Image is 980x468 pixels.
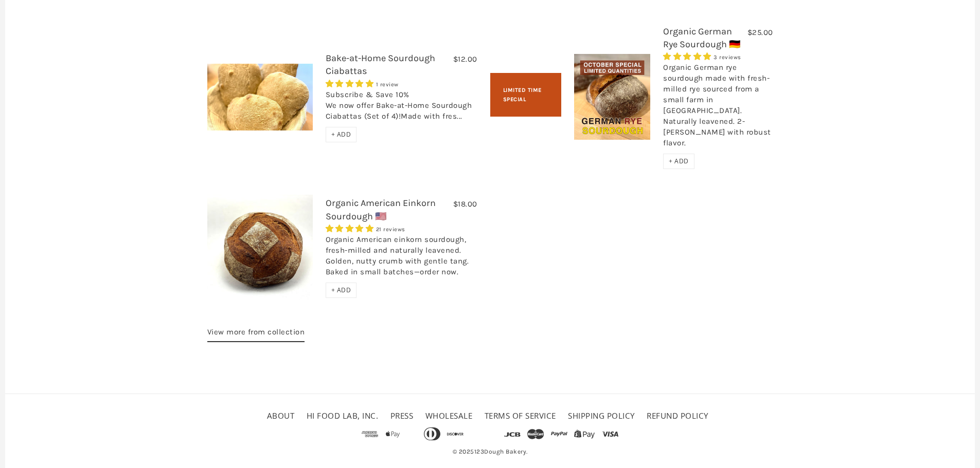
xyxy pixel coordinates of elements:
[485,410,556,421] a: Terms of service
[714,54,741,61] span: 3 reviews
[307,410,379,421] a: HI FOOD LAB, INC.
[326,89,477,127] div: Subscribe & Save 10% We now offer Bake-at-Home Sourdough Ciabattas (Set of 4)!Made with fres...
[663,62,773,154] div: Organic German rye sourdough made with fresh-milled rye sourced from a small farm in [GEOGRAPHIC_...
[326,52,435,77] a: Bake-at-Home Sourdough Ciabattas
[647,410,708,421] a: Refund policy
[574,54,650,140] img: Organic German Rye Sourdough 🇩🇪
[663,52,714,61] span: 5.00 stars
[326,197,436,221] a: Organic American Einkorn Sourdough 🇺🇸
[474,448,527,455] a: 123Dough Bakery
[326,224,376,233] span: 4.95 stars
[376,226,405,233] span: 21 reviews
[663,154,694,169] div: + ADD
[207,64,313,131] img: Bake-at-Home Sourdough Ciabattas
[663,26,740,50] a: Organic German Rye Sourdough 🇩🇪
[747,28,773,37] span: $25.00
[326,79,376,88] span: 5.00 stars
[264,407,716,425] ul: Secondary
[450,443,530,460] span: © 2025 .
[453,54,477,64] span: $12.00
[331,130,351,139] span: + ADD
[425,410,473,421] a: Wholesale
[326,127,357,142] div: + ADD
[490,73,562,117] div: Limited Time Special
[568,410,635,421] a: Shipping Policy
[376,81,399,88] span: 1 review
[390,410,414,421] a: Press
[267,410,295,421] a: About
[326,234,477,283] div: Organic American einkorn sourdough, fresh-milled and naturally leavened. Golden, nutty crumb with...
[326,283,357,298] div: + ADD
[669,157,689,165] span: + ADD
[331,286,351,294] span: + ADD
[207,195,313,300] img: Organic American Einkorn Sourdough 🇺🇸
[453,199,477,209] span: $18.00
[207,326,305,342] a: View more from collection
